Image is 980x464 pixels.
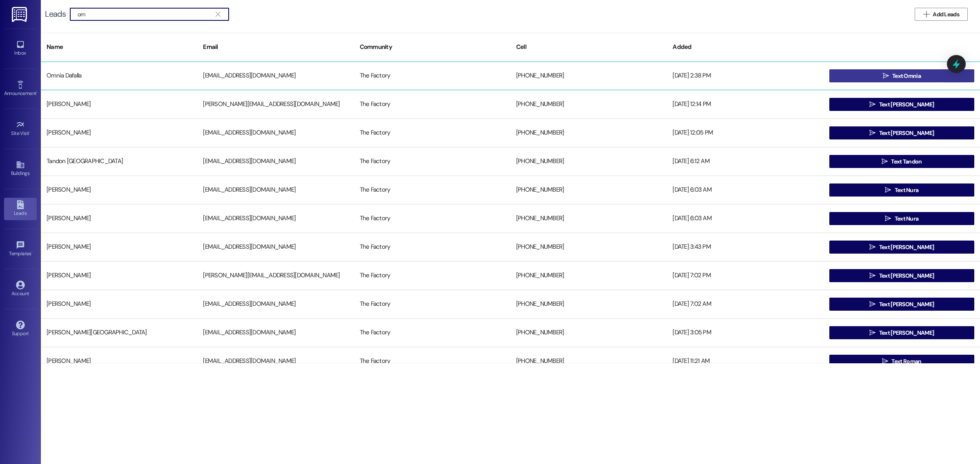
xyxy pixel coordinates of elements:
i:  [869,329,875,336]
div: [PHONE_NUMBER] [510,125,667,141]
img: ResiDesk Logo [12,7,29,22]
div: Tandon [GEOGRAPHIC_DATA] [41,153,197,170]
div: [PERSON_NAME] [41,353,197,369]
div: [EMAIL_ADDRESS][DOMAIN_NAME] [197,353,354,369]
a: Inbox [4,38,37,60]
div: [PERSON_NAME] [41,96,197,113]
div: [EMAIL_ADDRESS][DOMAIN_NAME] [197,68,354,84]
div: Email [197,37,354,57]
div: [PERSON_NAME] [41,125,197,141]
div: [DATE] 6:03 AM [667,210,823,227]
span: Text [PERSON_NAME] [879,243,934,252]
a: Leads [4,198,37,220]
div: The Factory [354,96,510,113]
span: Text Roman [891,357,921,366]
i:  [883,73,889,79]
div: [EMAIL_ADDRESS][DOMAIN_NAME] [197,239,354,255]
div: [DATE] 11:21 AM [667,353,823,369]
div: [EMAIL_ADDRESS][DOMAIN_NAME] [197,182,354,198]
div: [PHONE_NUMBER] [510,182,667,198]
div: [PHONE_NUMBER] [510,239,667,255]
button: Text Nura [829,212,974,225]
div: The Factory [354,296,510,312]
div: [EMAIL_ADDRESS][DOMAIN_NAME] [197,210,354,227]
div: [PERSON_NAME] [41,267,197,284]
div: Added [667,37,823,57]
button: Text Roman [829,355,974,368]
div: The Factory [354,125,510,141]
button: Clear text [212,8,225,20]
span: Text [PERSON_NAME] [879,272,934,280]
span: • [31,250,33,255]
div: [PERSON_NAME] [41,210,197,227]
span: Text [PERSON_NAME] [879,100,934,109]
div: [PHONE_NUMBER] [510,68,667,84]
div: [DATE] 6:12 AM [667,153,823,170]
span: Text Tandon [891,157,922,166]
button: Text [PERSON_NAME] [829,298,974,311]
div: The Factory [354,153,510,170]
span: • [36,89,38,95]
i:  [882,158,888,165]
div: [DATE] 7:02 PM [667,267,823,284]
i:  [869,244,875,250]
i:  [869,272,875,279]
div: Leads [45,10,66,18]
div: Omnia Dafalla [41,68,197,84]
div: [PHONE_NUMBER] [510,210,667,227]
button: Text [PERSON_NAME] [829,269,974,282]
span: Text [PERSON_NAME] [879,329,934,337]
div: The Factory [354,353,510,369]
span: Text [PERSON_NAME] [879,300,934,309]
button: Text Omnia [829,69,974,82]
button: Text Tandon [829,155,974,168]
a: Buildings [4,158,37,180]
div: [DATE] 3:05 PM [667,325,823,341]
button: Text Nura [829,183,974,197]
div: [PERSON_NAME] [41,296,197,312]
div: Cell [510,37,667,57]
i:  [882,358,888,365]
div: [EMAIL_ADDRESS][DOMAIN_NAME] [197,325,354,341]
div: [DATE] 12:05 PM [667,125,823,141]
div: The Factory [354,210,510,227]
i:  [216,11,220,18]
div: [PHONE_NUMBER] [510,296,667,312]
div: [EMAIL_ADDRESS][DOMAIN_NAME] [197,296,354,312]
button: Add Leads [915,8,968,21]
button: Text [PERSON_NAME] [829,241,974,254]
i:  [869,301,875,307]
i:  [885,215,891,222]
a: Account [4,278,37,300]
div: [DATE] 2:38 PM [667,68,823,84]
input: Search name/email/community (quotes for exact match e.g. "John Smith") [78,9,212,20]
button: Text [PERSON_NAME] [829,126,974,139]
span: Add Leads [933,10,959,19]
div: [DATE] 6:03 AM [667,182,823,198]
div: The Factory [354,325,510,341]
div: The Factory [354,68,510,84]
div: [PHONE_NUMBER] [510,96,667,113]
a: Support [4,318,37,340]
div: [EMAIL_ADDRESS][DOMAIN_NAME] [197,153,354,170]
i:  [923,11,929,18]
div: [PERSON_NAME][GEOGRAPHIC_DATA] [41,325,197,341]
span: Text Omnia [892,72,921,80]
a: Site Visit • [4,118,37,140]
div: [PERSON_NAME][EMAIL_ADDRESS][DOMAIN_NAME] [197,267,354,284]
i:  [869,130,875,136]
div: [EMAIL_ADDRESS][DOMAIN_NAME] [197,125,354,141]
div: [DATE] 12:14 PM [667,96,823,113]
div: [PHONE_NUMBER] [510,325,667,341]
span: Text Nura [895,186,919,194]
div: [DATE] 7:02 AM [667,296,823,312]
div: The Factory [354,239,510,255]
div: Community [354,37,510,57]
button: Text [PERSON_NAME] [829,326,974,339]
div: [DATE] 3:43 PM [667,239,823,255]
a: Templates • [4,238,37,260]
div: [PERSON_NAME][EMAIL_ADDRESS][DOMAIN_NAME] [197,96,354,113]
div: Name [41,37,197,57]
i:  [869,101,875,108]
span: Text [PERSON_NAME] [879,129,934,137]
